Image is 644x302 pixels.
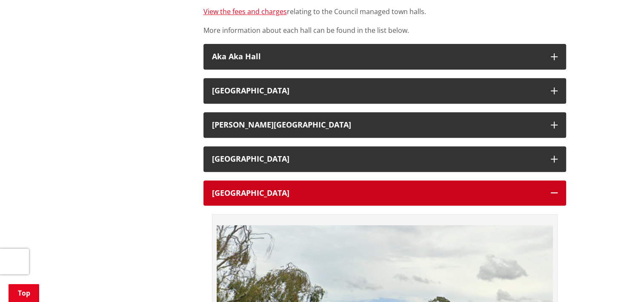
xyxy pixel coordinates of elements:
h3: [GEOGRAPHIC_DATA] [212,189,542,197]
div: [PERSON_NAME][GEOGRAPHIC_DATA] [212,121,542,129]
iframe: Messenger Launcher [605,266,635,297]
h3: Aka Aka Hall [212,52,542,61]
button: [GEOGRAPHIC_DATA] [203,146,566,172]
a: Top [9,284,39,302]
button: [GEOGRAPHIC_DATA] [203,78,566,104]
button: [GEOGRAPHIC_DATA] [203,180,566,206]
p: relating to the Council managed town halls. [203,6,566,17]
button: Aka Aka Hall [203,44,566,70]
button: [PERSON_NAME][GEOGRAPHIC_DATA] [203,112,566,138]
h3: [GEOGRAPHIC_DATA] [212,87,542,95]
h3: [GEOGRAPHIC_DATA] [212,155,542,163]
p: More information about each hall can be found in the list below. [203,25,566,35]
a: View the fees and charges [203,7,287,16]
